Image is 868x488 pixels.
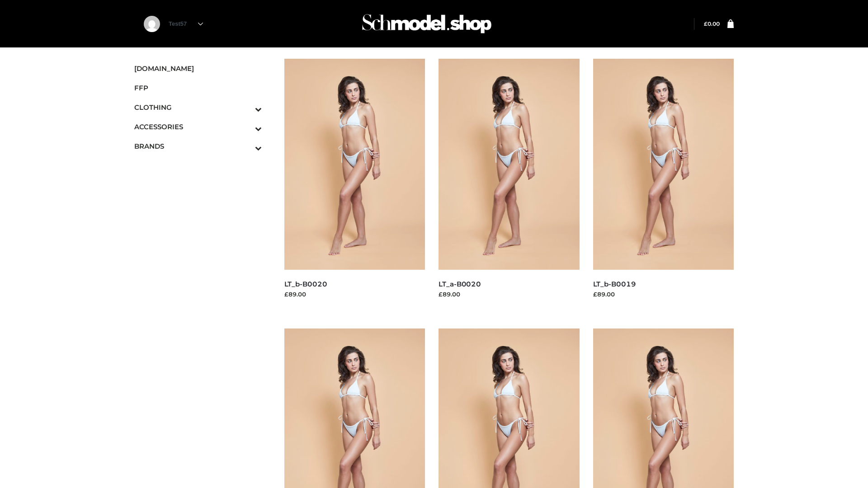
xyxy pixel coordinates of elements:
button: Toggle Submenu [230,98,262,117]
a: LT_b-B0020 [284,280,327,288]
span: FFP [134,83,262,93]
a: CLOTHINGToggle Submenu [134,98,262,117]
button: Toggle Submenu [230,136,262,156]
a: LT_b-B0019 [593,280,636,288]
a: Test57 [169,20,203,27]
div: £89.00 [593,290,734,299]
a: £0.00 [704,20,720,27]
a: [DOMAIN_NAME] [134,59,262,78]
span: BRANDS [134,141,262,151]
bdi: 0.00 [704,20,720,27]
a: ACCESSORIESToggle Submenu [134,117,262,136]
button: Toggle Submenu [230,117,262,136]
span: £ [704,20,708,27]
a: LT_a-B0020 [439,280,481,288]
div: £89.00 [284,290,425,299]
a: BRANDSToggle Submenu [134,136,262,156]
span: [DOMAIN_NAME] [134,63,262,74]
span: CLOTHING [134,102,262,113]
img: Schmodel Admin 964 [359,6,495,42]
div: £89.00 [439,290,580,299]
span: ACCESSORIES [134,122,262,132]
a: FFP [134,78,262,98]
